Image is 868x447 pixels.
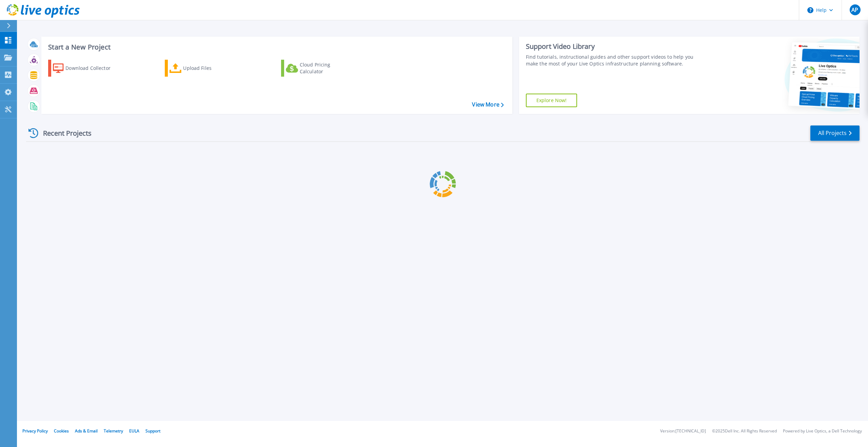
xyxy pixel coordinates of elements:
div: Recent Projects [26,125,101,141]
div: Support Video Library [526,42,702,51]
a: View More [472,101,504,108]
a: Privacy Policy [22,428,48,434]
li: Powered by Live Optics, a Dell Technology [783,429,862,433]
h3: Start a New Project [48,43,504,51]
a: Cookies [54,428,69,434]
a: Cloud Pricing Calculator [281,60,357,77]
a: All Projects [810,125,860,141]
a: Support [145,428,160,434]
span: AP [851,7,858,13]
div: Find tutorials, instructional guides and other support videos to help you make the most of your L... [526,54,702,67]
a: Download Collector [48,60,124,77]
a: EULA [129,428,139,434]
a: Telemetry [104,428,123,434]
div: Upload Files [183,61,237,75]
a: Ads & Email [75,428,98,434]
li: Version: [TECHNICAL_ID] [660,429,706,433]
div: Cloud Pricing Calculator [300,61,354,75]
li: © 2025 Dell Inc. All Rights Reserved [712,429,777,433]
a: Explore Now! [526,94,577,107]
div: Download Collector [65,61,120,75]
a: Upload Files [165,60,240,77]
